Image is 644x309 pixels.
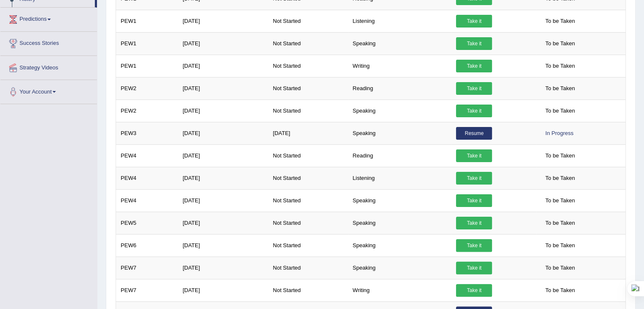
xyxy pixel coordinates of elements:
[116,77,178,99] td: PEW2
[456,37,492,50] a: Take it
[456,172,492,185] a: Take it
[178,144,268,167] td: [DATE]
[456,60,492,72] a: Take it
[178,10,268,32] td: [DATE]
[116,144,178,167] td: PEW4
[456,239,492,252] a: Take it
[178,32,268,55] td: [DATE]
[116,99,178,122] td: PEW2
[456,194,492,207] a: Take it
[268,77,348,99] td: Not Started
[178,77,268,99] td: [DATE]
[178,189,268,212] td: [DATE]
[268,10,348,32] td: Not Started
[541,284,579,297] span: To be Taken
[268,234,348,257] td: Not Started
[541,217,579,229] span: To be Taken
[456,149,492,162] a: Take it
[541,105,579,117] span: To be Taken
[456,105,492,117] a: Take it
[268,189,348,212] td: Not Started
[268,144,348,167] td: Not Started
[348,32,452,55] td: Speaking
[456,284,492,297] a: Take it
[348,212,452,234] td: Speaking
[541,239,579,252] span: To be Taken
[0,8,97,29] a: Predictions
[116,257,178,279] td: PEW7
[348,189,452,212] td: Speaking
[178,55,268,77] td: [DATE]
[116,167,178,189] td: PEW4
[541,262,579,274] span: To be Taken
[268,167,348,189] td: Not Started
[116,212,178,234] td: PEW5
[178,279,268,301] td: [DATE]
[456,217,492,229] a: Take it
[0,32,97,53] a: Success Stories
[268,122,348,144] td: [DATE]
[348,55,452,77] td: Writing
[541,172,579,185] span: To be Taken
[268,279,348,301] td: Not Started
[268,212,348,234] td: Not Started
[116,122,178,144] td: PEW3
[541,127,578,140] div: In Progress
[178,234,268,257] td: [DATE]
[541,82,579,95] span: To be Taken
[268,55,348,77] td: Not Started
[116,55,178,77] td: PEW1
[541,149,579,162] span: To be Taken
[0,80,97,101] a: Your Account
[348,144,452,167] td: Reading
[456,127,492,140] a: Resume
[348,279,452,301] td: Writing
[348,122,452,144] td: Speaking
[116,234,178,257] td: PEW6
[178,257,268,279] td: [DATE]
[178,167,268,189] td: [DATE]
[348,99,452,122] td: Speaking
[541,15,579,28] span: To be Taken
[268,32,348,55] td: Not Started
[178,212,268,234] td: [DATE]
[348,77,452,99] td: Reading
[116,32,178,55] td: PEW1
[541,194,579,207] span: To be Taken
[348,234,452,257] td: Speaking
[541,60,579,72] span: To be Taken
[348,167,452,189] td: Listening
[456,82,492,95] a: Take it
[456,15,492,28] a: Take it
[178,99,268,122] td: [DATE]
[116,10,178,32] td: PEW1
[541,37,579,50] span: To be Taken
[178,122,268,144] td: [DATE]
[348,257,452,279] td: Speaking
[116,279,178,301] td: PEW7
[348,10,452,32] td: Listening
[116,189,178,212] td: PEW4
[456,262,492,274] a: Take it
[268,257,348,279] td: Not Started
[0,56,97,77] a: Strategy Videos
[268,99,348,122] td: Not Started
